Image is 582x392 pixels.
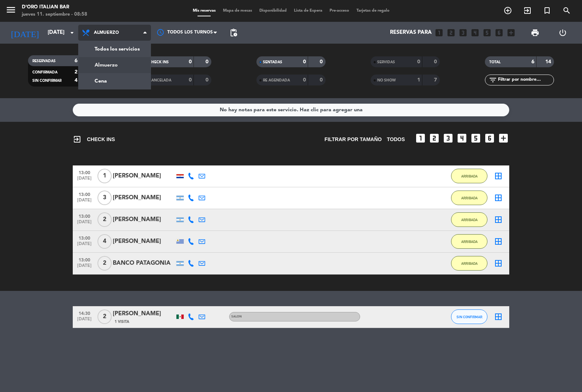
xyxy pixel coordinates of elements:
span: NO SHOW [377,79,396,82]
i: [DATE] [5,25,44,41]
button: ARRIBADA [451,169,487,183]
span: [DATE] [75,176,93,184]
i: exit_to_app [523,6,532,15]
span: ARRIBADA [461,240,478,244]
span: CHECK INS [73,135,115,144]
i: turned_in_not [543,6,551,15]
button: ARRIBADA [451,212,487,227]
span: pending_actions [229,28,238,37]
span: [DATE] [75,198,93,206]
a: Cena [79,73,151,89]
strong: 0 [303,77,306,83]
i: add_box [498,132,509,144]
span: Lista de Espera [290,9,326,13]
span: 2 [97,256,112,271]
span: ARRIBADA [461,196,478,200]
input: Filtrar por nombre... [497,76,554,84]
span: Mis reservas [189,9,219,13]
span: 1 [97,169,112,183]
i: border_all [494,172,503,180]
i: border_all [494,237,503,246]
span: [DATE] [75,317,93,325]
i: add_circle_outline [503,6,512,15]
span: 2 [97,309,112,324]
span: Disponibilidad [256,9,290,13]
i: looks_5 [470,132,482,144]
strong: 4 [75,78,77,83]
div: No hay notas para este servicio. Haz clic para agregar una [220,106,363,114]
span: 13:00 [75,233,93,242]
span: [DATE] [75,241,93,250]
strong: 0 [206,77,210,83]
div: jueves 11. septiembre - 08:58 [22,11,87,18]
span: [DATE] [75,263,93,272]
strong: 0 [320,77,324,83]
strong: 0 [189,59,192,64]
span: CHECK INS [149,60,169,64]
strong: 0 [434,59,438,64]
span: SIN CONFIRMAR [457,315,482,319]
span: Pre-acceso [326,9,353,13]
span: 3 [97,191,112,205]
strong: 1 [417,77,420,83]
span: TOTAL [489,60,501,64]
i: looks_4 [470,28,480,37]
span: 13:00 [75,190,93,198]
span: SERVIDAS [377,60,395,64]
div: [PERSON_NAME] [113,171,175,181]
i: looks_one [434,28,444,37]
div: [PERSON_NAME] [113,237,175,246]
i: looks_two [428,132,440,144]
button: SIN CONFIRMAR [451,309,487,324]
span: 13:00 [75,212,93,220]
i: menu [5,4,16,15]
span: CONFIRMADA [32,71,57,74]
i: border_all [494,259,503,268]
span: Filtrar por tamaño [324,135,382,144]
div: [PERSON_NAME] [113,193,175,203]
i: looks_6 [484,132,495,144]
span: [DATE] [75,220,93,228]
strong: 6 [75,58,77,63]
span: Almuerzo [94,30,119,35]
span: ARRIBADA [461,261,478,265]
span: TODOS [387,135,405,144]
i: border_all [494,193,503,202]
span: Reservas para [390,29,432,36]
span: 1 Visita [115,319,129,325]
div: BANCO PATAGONIA [113,259,175,268]
button: ARRIBADA [451,191,487,205]
span: 4 [97,234,112,249]
i: looks_5 [482,28,492,37]
span: Tarjetas de regalo [353,9,393,13]
i: looks_3 [442,132,454,144]
i: search [562,6,571,15]
span: ARRIBADA [461,174,478,178]
div: D'oro Italian Bar [22,4,87,11]
span: RESERVADAS [32,59,56,63]
span: SALON [231,315,242,318]
strong: 0 [417,59,420,64]
span: print [531,28,539,37]
i: looks_one [415,132,426,144]
i: looks_4 [456,132,468,144]
div: [PERSON_NAME] [113,215,175,224]
span: SIN CONFIRMAR [32,79,61,83]
span: 13:00 [75,168,93,176]
i: border_all [494,312,503,321]
i: looks_two [446,28,456,37]
strong: 0 [206,59,210,64]
button: menu [5,4,16,18]
i: arrow_drop_down [68,28,76,37]
button: ARRIBADA [451,256,487,271]
span: CANCELADA [149,79,171,82]
span: 14:30 [75,309,93,317]
div: [PERSON_NAME] [113,309,175,319]
span: 2 [97,212,112,227]
span: 13:00 [75,255,93,264]
strong: 0 [320,59,324,64]
i: power_settings_new [558,28,567,37]
span: RE AGENDADA [263,79,290,82]
strong: 0 [303,59,306,64]
i: filter_list [489,76,497,84]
